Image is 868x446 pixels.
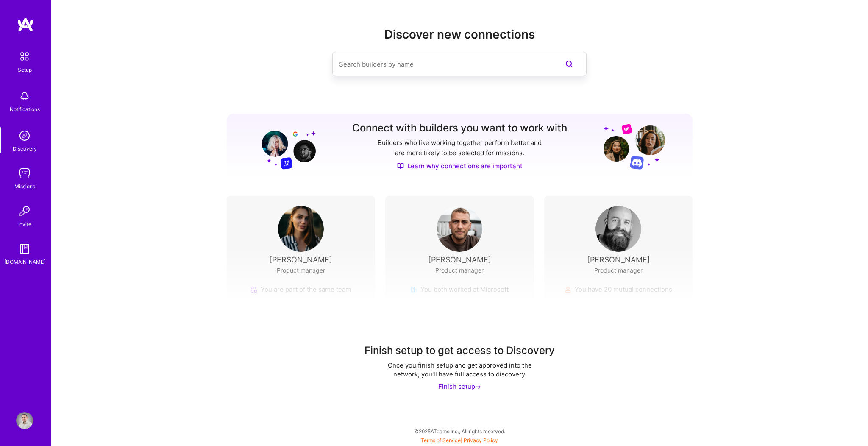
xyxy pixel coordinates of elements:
h3: Connect with builders you want to work with [352,122,567,134]
div: Missions [14,182,35,191]
div: Notifications [10,105,40,114]
div: Finish setup to get access to Discovery [364,344,555,357]
img: Grow your network [604,123,665,170]
div: Finish setup -> [438,382,481,391]
div: [DOMAIN_NAME] [4,257,45,266]
img: Grow your network [254,123,316,170]
img: discovery [16,127,33,144]
img: logo [17,17,34,32]
a: Privacy Policy [464,437,498,443]
img: User Avatar [437,206,482,252]
img: Discover [397,162,404,170]
a: Terms of Service [421,437,461,443]
img: teamwork [16,165,33,182]
input: Search builders by name [339,53,546,75]
img: bell [16,88,33,105]
img: Invite [16,203,33,220]
a: User Avatar [14,412,35,429]
div: Once you finish setup and get approved into the network, you'll have full access to discovery. [375,361,545,379]
img: guide book [16,240,33,257]
img: User Avatar [278,206,324,252]
div: Invite [18,220,31,229]
div: Discovery [13,144,37,153]
p: Builders who like working together perform better and are more likely to be selected for missions. [376,138,543,158]
img: setup [16,47,33,65]
h2: Discover new connections [227,28,693,42]
img: User Avatar [595,206,641,252]
img: User Avatar [16,412,33,429]
div: © 2025 ATeams Inc., All rights reserved. [51,421,868,442]
span: | [421,437,498,443]
i: icon SearchPurple [564,59,574,69]
a: Learn why connections are important [397,162,523,170]
div: Setup [18,65,32,74]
